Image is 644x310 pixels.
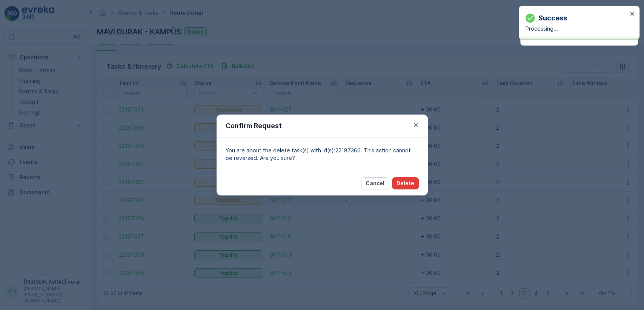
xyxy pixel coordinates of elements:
[392,177,419,189] button: Delete
[397,180,414,187] p: Delete
[366,180,384,187] p: Cancel
[226,121,282,131] p: Confirm Request
[361,177,389,189] button: Cancel
[630,11,635,18] button: close
[526,25,627,33] p: Processing...
[226,147,419,162] p: You are about the delete task(s) with id(s):22187366. This action cannot be reversed. Are you sure?
[538,13,567,23] p: Success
